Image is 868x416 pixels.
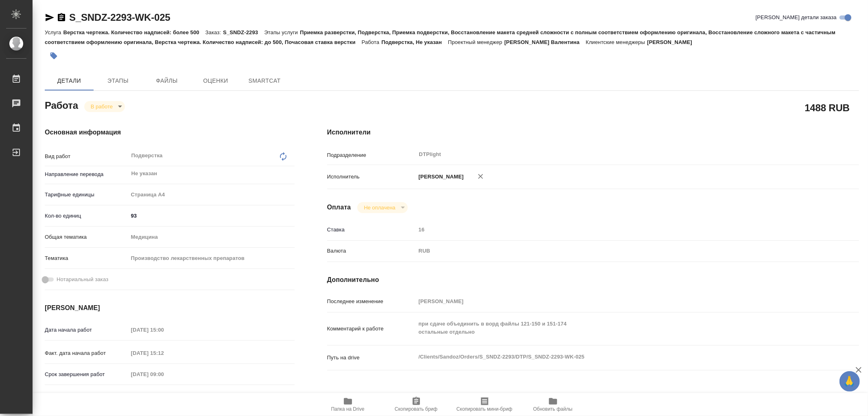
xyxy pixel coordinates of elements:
[57,13,66,22] button: Скопировать ссылку
[327,247,416,255] p: Валюта
[416,317,815,339] textarea: при сдаче объединить в ворд файлы 121-150 и 151-174 остальные отдельно
[448,39,504,45] p: Проектный менеджер
[314,393,382,416] button: Папка на Drive
[362,39,382,45] p: Работа
[472,167,490,185] button: Удалить исполнителя
[45,97,78,112] h2: Работа
[45,326,128,334] p: Дата начала работ
[128,188,295,202] div: Страница А4
[327,297,416,306] p: Последнее изменение
[416,244,815,258] div: RUB
[416,173,464,181] p: [PERSON_NAME]
[416,295,815,307] input: Пустое поле
[45,128,295,137] h4: Основная информация
[45,191,128,199] p: Тарифные единицы
[63,29,205,35] p: Верстка чертежа. Количество надписей: более 500
[382,393,450,416] button: Скопировать бриф
[519,393,587,416] button: Обновить файлы
[45,254,128,262] p: Тематика
[327,354,416,362] p: Путь на drive
[50,76,89,86] span: Детали
[357,202,407,213] div: В работе
[416,350,815,364] textarea: /Clients/Sandoz/Orders/S_SNDZ-2293/DTP/S_SNDZ-2293-WK-025
[327,173,416,181] p: Исполнитель
[45,13,55,22] button: Скопировать ссылку для ЯМессенджера
[45,212,128,220] p: Кол-во единиц
[45,349,128,357] p: Факт. дата начала работ
[457,406,512,412] span: Скопировать мини-бриф
[327,202,351,212] h4: Оплата
[327,151,416,159] p: Подразделение
[128,251,295,265] div: Производство лекарственных препаратов
[57,275,108,284] span: Нотариальный заказ
[84,101,125,112] div: В работе
[327,128,859,137] h4: Исполнители
[45,170,128,178] p: Направление перевода
[756,13,837,22] span: [PERSON_NAME] детали заказа
[128,230,295,244] div: Медицина
[450,393,519,416] button: Скопировать мини-бриф
[647,39,698,45] p: [PERSON_NAME]
[381,39,448,45] p: Подверстка, Не указан
[128,210,295,222] input: ✎ Введи что-нибудь
[533,406,573,412] span: Обновить файлы
[196,76,235,86] span: Оценки
[128,368,199,380] input: Пустое поле
[45,29,63,35] p: Услуга
[395,406,437,412] span: Скопировать бриф
[98,76,138,86] span: Этапы
[223,29,264,35] p: S_SNDZ-2293
[805,101,850,114] h2: 1488 RUB
[843,373,857,390] span: 🙏
[45,152,128,161] p: Вид работ
[327,275,859,285] h4: Дополнительно
[327,226,416,234] p: Ставка
[45,370,128,379] p: Срок завершения работ
[128,347,199,359] input: Пустое поле
[361,204,398,211] button: Не оплачена
[206,29,223,35] p: Заказ:
[45,233,128,241] p: Общая тематика
[45,303,295,313] h4: [PERSON_NAME]
[69,12,170,23] a: S_SNDZ-2293-WK-025
[147,76,186,86] span: Файлы
[45,47,63,65] button: Добавить тэг
[45,29,835,45] p: Приемка разверстки, Подверстка, Приемка подверстки, Восстановление макета средней сложности с пол...
[88,103,115,110] button: В работе
[245,76,284,86] span: SmartCat
[331,406,365,412] span: Папка на Drive
[327,325,416,333] p: Комментарий к работе
[586,39,647,45] p: Клиентские менеджеры
[840,371,860,392] button: 🙏
[264,29,300,35] p: Этапы услуги
[504,39,586,45] p: [PERSON_NAME] Валентина
[416,224,815,236] input: Пустое поле
[128,324,199,336] input: Пустое поле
